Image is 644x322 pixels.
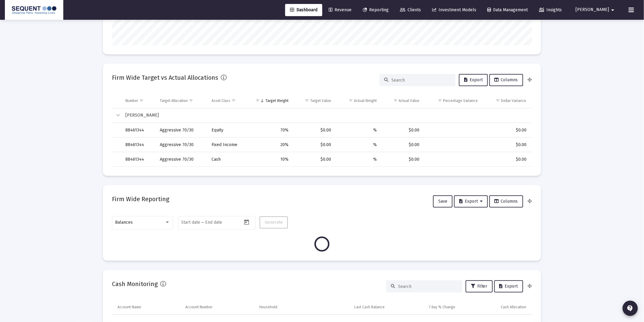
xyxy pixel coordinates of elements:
input: Search [391,78,451,83]
div: Account Number [185,305,212,310]
span: Show filter options for column 'Dollar Variance' [496,98,500,103]
div: $0.00 [385,142,420,148]
td: Column Asset Class [207,93,247,108]
div: Target Value [310,98,331,103]
a: Investment Models [427,4,481,16]
mat-icon: arrow_drop_down [609,4,617,16]
div: $0.00 [486,142,527,148]
span: Reporting [363,7,389,12]
div: 70% [252,127,289,133]
div: Last Cash Balance [355,305,385,310]
td: Column 7 day % Change [389,300,460,314]
mat-icon: contact_support [627,305,634,312]
span: Filter [471,284,488,289]
td: Column Cash Allocation [460,300,532,314]
td: Collapse [112,108,121,123]
div: Account Name [117,305,141,310]
div: 10% [252,156,289,163]
div: Number [125,98,138,103]
td: Column Target Value [293,93,336,108]
div: Asset Class [212,98,230,103]
h2: Firm Wide Reporting [112,194,169,204]
button: Export [494,280,523,292]
div: 20% [252,142,289,148]
td: 88461344 [121,138,156,152]
span: Export [459,199,483,204]
input: Search [398,284,458,289]
div: % [340,142,377,148]
button: [PERSON_NAME] [569,4,624,16]
span: Dashboard [290,7,317,12]
td: Cash [207,152,247,167]
td: Column Household [255,300,311,314]
span: Generate [265,220,283,225]
td: Equity [207,123,247,138]
span: Insights [539,7,562,12]
td: Column Last Cash Balance [311,300,389,314]
td: Fixed Income [207,138,247,152]
a: Reporting [358,4,394,16]
span: Investment Models [432,7,476,12]
span: Export [499,284,518,289]
h2: Firm Wide Target vs Actual Allocations [112,73,218,82]
h2: Cash Monitoring [112,279,158,289]
span: Balances [115,220,133,225]
td: Column Dollar Variance [482,93,532,108]
div: Target Allocation [160,98,188,103]
button: Filter [466,280,493,292]
td: Aggressive 70/30 [156,138,207,152]
a: Clients [395,4,426,16]
div: 7 day % Change [429,305,455,310]
div: $0.00 [297,156,331,163]
span: Clients [400,7,421,12]
div: Actual Weight [354,98,377,103]
div: Actual Value [399,98,420,103]
span: Show filter options for column 'Target Allocation' [189,98,193,103]
span: Revenue [329,7,352,12]
span: – [202,220,204,225]
td: Column Target Allocation [156,93,207,108]
div: $0.00 [297,142,331,148]
button: Columns [489,195,523,208]
button: Export [459,74,488,86]
div: Cash Allocation [501,305,527,310]
span: Show filter options for column 'Actual Value' [394,98,398,103]
button: Open calendar [242,218,251,226]
span: Columns [495,77,518,82]
span: Columns [495,199,518,204]
div: $0.00 [385,127,420,133]
input: Start date [181,220,201,225]
div: % [340,156,377,163]
span: [PERSON_NAME] [576,7,609,12]
a: Insights [534,4,567,16]
div: $0.00 [297,127,331,133]
div: $0.00 [385,156,420,163]
img: Dashboard [9,4,59,16]
div: Percentage Variance [443,98,478,103]
div: $0.00 [486,156,527,163]
span: Show filter options for column 'Actual Weight' [348,98,353,103]
a: Data Management [483,4,533,16]
div: Target Weight [266,98,289,103]
div: Data grid [112,93,532,167]
div: Household [259,305,277,310]
td: Column Actual Weight [336,93,381,108]
span: Show filter options for column 'Number' [139,98,144,103]
div: $0.00 [486,127,527,133]
td: Column Actual Value [381,93,424,108]
a: Dashboard [285,4,322,16]
td: 88461344 [121,123,156,138]
span: Data Management [488,7,528,12]
td: Column Number [121,93,156,108]
div: [PERSON_NAME] [125,112,527,118]
td: Column Target Weight [247,93,293,108]
span: Show filter options for column 'Asset Class' [231,98,236,103]
div: Dollar Variance [501,98,527,103]
td: Column Percentage Variance [424,93,482,108]
span: Show filter options for column 'Target Value' [305,98,310,103]
span: Save [438,199,447,204]
button: Export [454,195,488,208]
a: Revenue [324,4,356,16]
td: Aggressive 70/30 [156,152,207,167]
button: Generate [260,216,288,229]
